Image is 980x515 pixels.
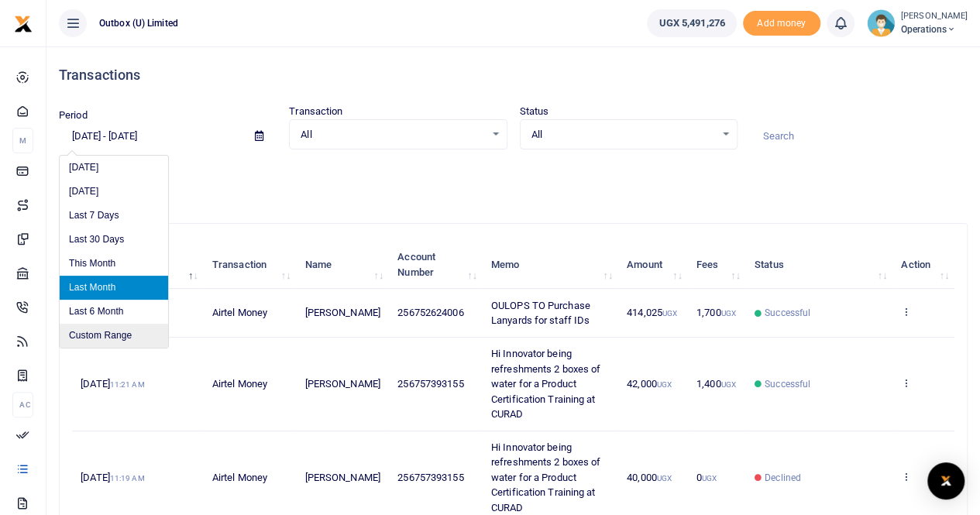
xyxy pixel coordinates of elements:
[60,228,168,252] li: Last 30 Days
[204,241,297,289] th: Transaction: activate to sort column ascending
[658,15,724,31] span: UGX 5,491,276
[212,378,267,390] span: Airtel Money
[927,462,965,500] div: Open Intercom Messenger
[212,307,267,318] span: Airtel Money
[60,204,168,228] li: Last 7 Days
[60,300,168,324] li: Last 6 Month
[720,309,735,318] small: UGX
[59,108,88,123] label: Period
[305,472,380,483] span: [PERSON_NAME]
[867,9,895,37] img: profile-user
[765,377,810,391] span: Successful
[12,128,33,153] li: M
[867,9,968,37] a: profile-user [PERSON_NAME] Operations
[60,156,168,180] li: [DATE]
[14,15,33,33] img: logo-small
[397,307,463,318] span: 256752624006
[296,241,389,289] th: Name: activate to sort column ascending
[743,16,820,28] a: Add money
[720,380,735,389] small: UGX
[901,10,968,23] small: [PERSON_NAME]
[81,378,144,390] span: [DATE]
[662,309,677,318] small: UGX
[110,474,145,482] small: 11:19 AM
[531,127,715,142] span: All
[212,472,267,483] span: Airtel Money
[59,123,242,149] input: select period
[483,241,618,289] th: Memo: activate to sort column ascending
[696,378,736,390] span: 1,400
[81,472,144,483] span: [DATE]
[305,378,380,390] span: [PERSON_NAME]
[60,324,168,348] li: Custom Range
[397,378,463,390] span: 256757393155
[627,378,672,390] span: 42,000
[618,241,688,289] th: Amount: activate to sort column ascending
[657,474,672,482] small: UGX
[59,168,968,184] p: Download
[520,104,549,119] label: Status
[301,127,484,142] span: All
[627,472,672,483] span: 40,000
[12,392,33,417] li: Ac
[696,307,736,318] span: 1,700
[491,441,600,513] span: Hi Innovator being refreshments 2 boxes of water for a Product Certification Training at CURAD
[60,180,168,204] li: [DATE]
[696,472,717,483] span: 0
[397,472,463,483] span: 256757393155
[59,67,968,84] h4: Transactions
[110,380,145,389] small: 11:21 AM
[743,11,820,36] li: Toup your wallet
[93,16,184,30] span: Outbox (U) Limited
[688,241,746,289] th: Fees: activate to sort column ascending
[750,123,968,149] input: Search
[641,9,742,37] li: Wallet ballance
[60,276,168,300] li: Last Month
[491,348,600,420] span: Hi Innovator being refreshments 2 boxes of water for a Product Certification Training at CURAD
[627,307,677,318] span: 414,025
[765,306,810,320] span: Successful
[60,252,168,276] li: This Month
[765,471,801,485] span: Declined
[389,241,483,289] th: Account Number: activate to sort column ascending
[14,17,33,29] a: logo-small logo-large logo-large
[743,11,820,36] span: Add money
[289,104,342,119] label: Transaction
[305,307,380,318] span: [PERSON_NAME]
[647,9,736,37] a: UGX 5,491,276
[746,241,892,289] th: Status: activate to sort column ascending
[892,241,954,289] th: Action: activate to sort column ascending
[901,22,968,36] span: Operations
[702,474,717,482] small: UGX
[491,300,590,327] span: OULOPS TO Purchase Lanyards for staff IDs
[657,380,672,389] small: UGX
